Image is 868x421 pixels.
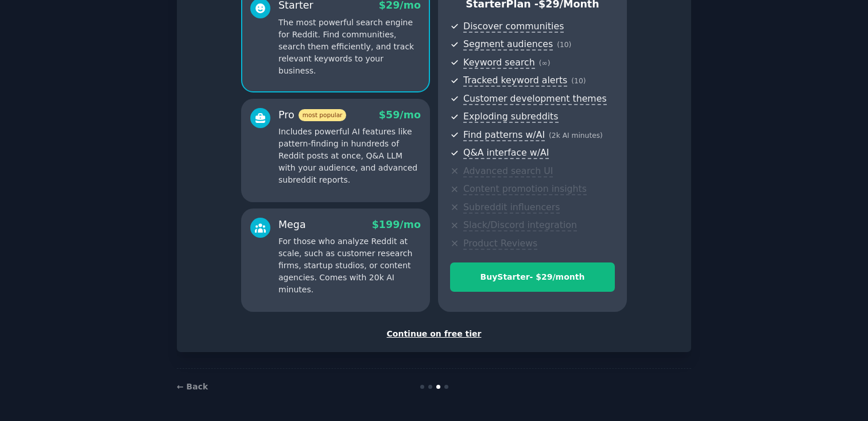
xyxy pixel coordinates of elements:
[278,218,306,232] div: Mega
[463,129,545,141] span: Find patterns w/AI
[463,147,549,159] span: Q&A interface w/AI
[463,183,587,195] span: Content promotion insights
[463,93,607,105] span: Customer development themes
[463,165,553,177] span: Advanced search UI
[463,202,560,214] span: Subreddit influencers
[450,262,615,292] button: BuyStarter- $29/month
[463,219,577,231] span: Slack/Discord integration
[463,21,564,33] span: Discover communities
[463,238,537,250] span: Product Reviews
[379,109,421,121] span: $ 59 /mo
[557,41,571,49] span: ( 10 )
[189,328,679,340] div: Continue on free tier
[549,132,603,140] span: ( 2k AI minutes )
[463,75,567,87] span: Tracked keyword alerts
[571,77,586,85] span: ( 10 )
[463,57,535,69] span: Keyword search
[278,126,421,186] p: Includes powerful AI features like pattern-finding in hundreds of Reddit posts at once, Q&A LLM w...
[177,382,208,391] a: ← Back
[278,235,421,296] p: For those who analyze Reddit at scale, such as customer research firms, startup studios, or conte...
[463,38,553,51] span: Segment audiences
[463,111,558,123] span: Exploding subreddits
[539,59,551,67] span: ( ∞ )
[299,109,347,121] span: most popular
[372,219,421,230] span: $ 199 /mo
[278,108,346,122] div: Pro
[451,271,614,283] div: Buy Starter - $ 29 /month
[278,17,421,77] p: The most powerful search engine for Reddit. Find communities, search them efficiently, and track ...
